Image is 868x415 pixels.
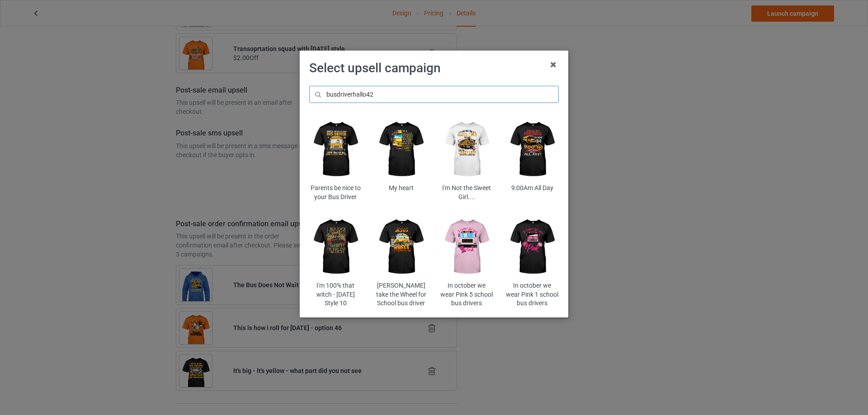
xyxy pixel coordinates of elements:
[375,184,428,193] div: My heart
[309,60,559,76] h1: Select upsell campaign
[440,184,493,201] div: I'm Not the Sweet Girl....
[309,281,362,308] div: I'm 100% that witch - [DATE] Style 10
[506,281,559,308] div: In october we wear Pink 1 school bus drivers
[375,281,428,308] div: [PERSON_NAME] take the Wheel for School bus driver
[506,184,559,193] div: 9:00Am All Day
[309,184,362,201] div: Parents be nice to your Bus Driver
[440,281,493,308] div: In october we wear Pink 5 school bus drivers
